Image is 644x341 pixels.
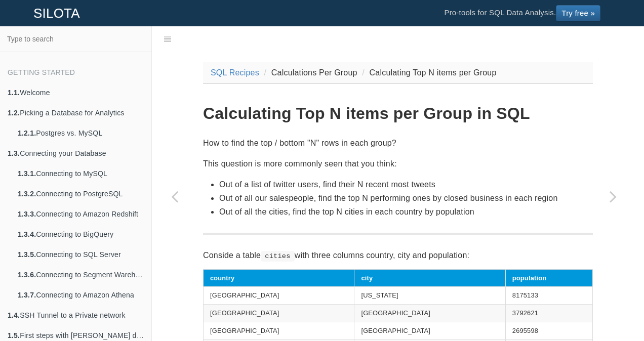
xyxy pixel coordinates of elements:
[556,5,600,21] a: Try free »
[18,250,36,259] b: 1.3.5.
[8,109,20,117] b: 1.2.
[354,305,505,322] td: [GEOGRAPHIC_DATA]
[18,190,36,198] b: 1.3.2.
[219,191,593,205] li: Out of all our salespeople, find the top N performing ones by closed business in each region
[8,331,20,339] b: 1.5.
[10,224,151,244] a: 1.3.4.Connecting to BigQuery
[18,271,36,279] b: 1.3.6.
[152,52,197,341] a: Previous page: Creating Pareto Charts to visualize the 80/20 principle
[434,1,611,26] li: Pro-tools for SQL Data Analysis.
[18,169,36,178] b: 1.3.1.
[590,52,636,341] a: Next page: Calculating Percentage (%) of Total Sum
[262,66,357,79] li: Calculations Per Group
[219,178,593,191] li: Out of a list of twitter users, find their N recent most tweets
[203,105,593,122] h1: Calculating Top N items per Group in SQL
[203,136,593,150] p: How to find the top / bottom "N" rows in each group?
[261,251,295,261] code: cities
[10,163,151,184] a: 1.3.1.Connecting to MySQL
[203,157,593,170] p: This question is more commonly seen that you think:
[18,230,36,238] b: 1.3.4.
[505,269,592,287] th: population
[359,66,496,79] li: Calculating Top N items per Group
[10,265,151,285] a: 1.3.6.Connecting to Segment Warehouse
[3,29,148,49] input: Type to search
[18,129,36,137] b: 1.2.1.
[26,1,88,26] a: SILOTA
[10,244,151,265] a: 1.3.5.Connecting to SQL Server
[211,68,259,77] a: SQL Recipes
[10,204,151,224] a: 1.3.3.Connecting to Amazon Redshift
[354,322,505,339] td: [GEOGRAPHIC_DATA]
[8,311,20,319] b: 1.4.
[8,149,20,157] b: 1.3.
[204,287,354,305] td: [GEOGRAPHIC_DATA]
[8,89,20,97] b: 1.1.
[18,210,36,218] b: 1.3.3.
[10,123,151,143] a: 1.2.1.Postgres vs. MySQL
[505,305,592,322] td: 3792621
[10,285,151,305] a: 1.3.7.Connecting to Amazon Athena
[204,269,354,287] th: country
[354,269,505,287] th: city
[505,287,592,305] td: 8175133
[203,248,593,262] p: Conside a table with three columns country, city and population:
[219,205,593,219] li: Out of all the cities, find the top N cities in each country by population
[354,287,505,305] td: [US_STATE]
[18,291,36,299] b: 1.3.7.
[505,322,592,339] td: 2695598
[10,184,151,204] a: 1.3.2.Connecting to PostgreSQL
[204,322,354,339] td: [GEOGRAPHIC_DATA]
[204,305,354,322] td: [GEOGRAPHIC_DATA]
